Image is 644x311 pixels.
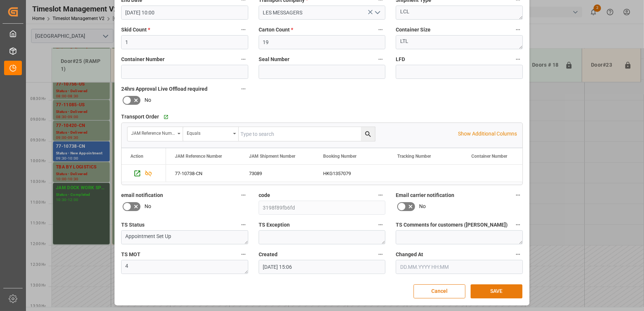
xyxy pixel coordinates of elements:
span: Created [259,251,278,258]
button: Skid Count * [239,25,248,34]
button: code [376,190,385,200]
span: Tracking Number [397,154,431,159]
button: SAVE [471,284,522,298]
button: LFD [513,54,523,64]
span: Skid Count [121,26,150,34]
span: email notification [121,191,163,199]
input: DD.MM.YYYY HH:MM [396,260,523,274]
button: Carton Count * [376,25,385,34]
button: 24hrs Approval Live Offload required [239,84,248,94]
input: Type to search [239,127,375,141]
button: TS MOT [239,250,248,259]
textarea: LTL [396,35,523,49]
div: 73089 [240,165,314,182]
div: Equals [187,128,230,137]
button: Cancel [414,284,465,298]
div: JAM Reference Number [131,128,175,137]
div: 77-10738-CN [166,165,240,182]
button: open menu [372,7,383,19]
span: Booking Number [323,154,356,159]
span: Container Number [471,154,507,159]
input: DD.MM.YYYY HH:MM [259,260,386,274]
span: JAM Shipment Number [249,154,295,159]
div: Action [130,154,143,159]
span: Container Number [121,56,165,63]
span: No [419,203,426,210]
button: email notification [239,190,248,200]
span: TS MOT [121,251,140,258]
button: TS Exception [376,220,385,230]
div: Press SPACE to select this row. [122,165,166,182]
button: TS Comments for customers ([PERSON_NAME]) [513,220,523,230]
span: No [145,203,151,210]
textarea: Appointment Set Up [121,230,248,244]
button: Container Size [513,25,523,34]
span: code [259,191,270,199]
p: Show Additional Columns [458,130,517,138]
span: JAM Reference Number [175,154,222,159]
button: Seal Number [376,54,385,64]
div: HKG1357079 [314,165,388,182]
button: Created [376,250,385,259]
span: TS Exception [259,221,290,229]
span: TS Comments for customers ([PERSON_NAME]) [396,221,508,229]
span: Seal Number [259,56,289,63]
span: Transport Order [121,113,159,121]
button: search button [361,127,375,141]
button: Container Number [239,54,248,64]
button: open menu [183,127,239,141]
span: Changed At [396,251,423,258]
span: LFD [396,56,405,63]
textarea: LCL [396,6,523,20]
textarea: 4 [121,260,248,274]
span: 24hrs Approval Live Offload required [121,85,208,93]
input: DD.MM.YYYY HH:MM [121,6,248,20]
button: open menu [127,127,183,141]
button: Changed At [513,250,523,259]
span: TS Status [121,221,145,229]
span: Carton Count [259,26,293,34]
button: TS Status [239,220,248,230]
span: Container Size [396,26,431,34]
span: No [145,96,151,104]
button: Email carrier notification [513,190,523,200]
span: Email carrier notification [396,191,454,199]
